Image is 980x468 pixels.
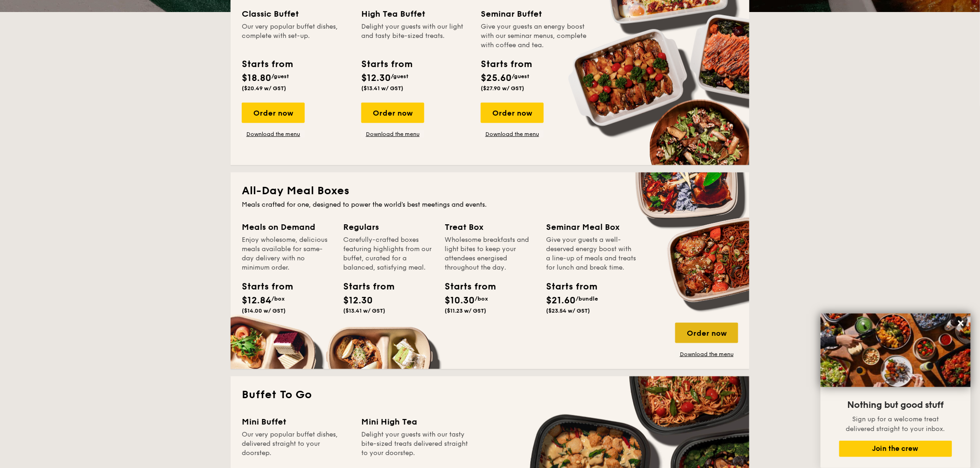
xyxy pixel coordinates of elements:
span: ($20.49 w/ GST) [242,85,286,92]
span: $12.84 [242,295,271,306]
div: Treat Box [445,221,535,234]
div: Meals crafted for one, designed to power the world's best meetings and events. [242,200,738,209]
div: Starts from [481,57,531,71]
span: ($27.90 w/ GST) [481,85,524,92]
div: Starts from [445,280,486,294]
span: ($14.00 w/ GST) [242,308,286,314]
div: Delight your guests with our tasty bite-sized treats delivered straight to your doorstep. [361,430,470,458]
div: Give your guests an energy boost with our seminar menus, complete with coffee and tea. [481,22,589,50]
div: Enjoy wholesome, delicious meals available for same-day delivery with no minimum order. [242,235,332,272]
span: /guest [512,73,529,80]
span: $25.60 [481,73,512,84]
a: Download the menu [361,130,424,138]
div: Give your guests a well-deserved energy boost with a line-up of meals and treats for lunch and br... [546,235,636,272]
div: Carefully-crafted boxes featuring highlights from our buffet, curated for a balanced, satisfying ... [343,235,433,272]
h2: Buffet To Go [242,388,738,402]
span: $10.30 [445,295,475,306]
h2: All-Day Meal Boxes [242,184,738,198]
span: ($13.41 w/ GST) [361,85,403,92]
div: Our very popular buffet dishes, delivered straight to your doorstep. [242,430,350,458]
div: Seminar Meal Box [546,221,636,234]
div: Mini High Tea [361,415,470,428]
div: Meals on Demand [242,221,332,234]
div: Order now [242,103,305,123]
span: $12.30 [343,295,373,306]
div: Wholesome breakfasts and light bites to keep your attendees energised throughout the day. [445,235,535,272]
div: Starts from [343,280,385,294]
span: /box [475,296,488,302]
div: Starts from [546,280,588,294]
div: Our very popular buffet dishes, complete with set-up. [242,22,350,50]
div: Starts from [242,280,283,294]
span: /guest [271,73,289,80]
span: ($11.23 w/ GST) [445,308,486,314]
div: Delight your guests with our light and tasty bite-sized treats. [361,22,470,50]
span: Nothing but good stuff [848,400,944,411]
div: Order now [675,323,738,343]
a: Download the menu [242,130,305,138]
button: Close [954,316,968,331]
span: /box [271,296,285,302]
button: Join the crew [839,441,952,457]
span: $18.80 [242,73,271,84]
div: Regulars [343,221,433,234]
span: $12.30 [361,73,391,84]
div: Classic Buffet [242,7,350,20]
div: Starts from [361,57,412,71]
span: ($23.54 w/ GST) [546,308,590,314]
span: $21.60 [546,295,576,306]
span: /bundle [576,296,598,302]
a: Download the menu [675,351,738,358]
div: Order now [361,103,424,123]
div: High Tea Buffet [361,7,470,20]
span: ($13.41 w/ GST) [343,308,385,314]
div: Seminar Buffet [481,7,589,20]
a: Download the menu [481,130,544,138]
span: Sign up for a welcome treat delivered straight to your inbox. [846,415,945,433]
div: Mini Buffet [242,415,350,428]
div: Order now [481,103,544,123]
div: Starts from [242,57,292,71]
span: /guest [391,73,408,80]
img: DSC07876-Edit02-Large.jpeg [821,314,971,387]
